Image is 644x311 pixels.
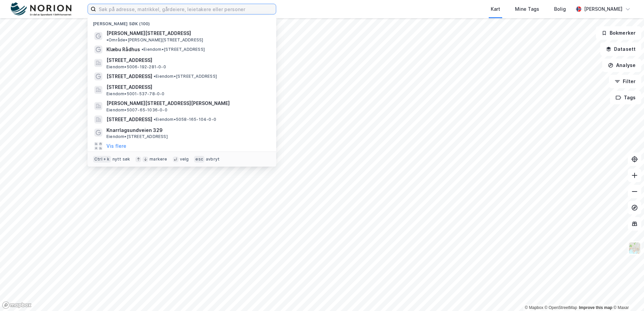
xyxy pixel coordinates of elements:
[206,157,220,162] div: avbryt
[579,305,612,310] a: Improve this map
[112,157,130,162] div: nytt søk
[106,99,268,107] span: [PERSON_NAME][STREET_ADDRESS][PERSON_NAME]
[596,26,641,40] button: Bokmerker
[141,47,143,52] span: •
[11,2,71,16] img: norion-logo.80e7a08dc31c2e691866.png
[491,5,500,13] div: Kart
[106,91,165,97] span: Eiendom • 5001-537-78-0-0
[106,37,108,42] span: •
[106,37,203,43] span: Område • [PERSON_NAME][STREET_ADDRESS]
[106,115,152,124] span: [STREET_ADDRESS]
[106,64,166,70] span: Eiendom • 5006-192-281-0-0
[609,75,641,88] button: Filter
[154,117,156,122] span: •
[515,5,539,13] div: Mine Tags
[154,117,216,122] span: Eiendom • 5058-165-104-0-0
[88,16,276,28] div: [PERSON_NAME] søk (100)
[2,301,32,309] a: Mapbox homepage
[96,4,276,14] input: Søk på adresse, matrikkel, gårdeiere, leietakere eller personer
[106,142,126,150] button: Vis flere
[628,242,641,254] img: Z
[584,5,622,13] div: [PERSON_NAME]
[106,56,268,64] span: [STREET_ADDRESS]
[554,5,566,13] div: Bolig
[154,74,217,79] span: Eiendom • [STREET_ADDRESS]
[525,305,543,310] a: Mapbox
[93,156,111,163] div: Ctrl + k
[141,47,205,52] span: Eiendom • [STREET_ADDRESS]
[602,59,641,72] button: Analyse
[600,42,641,56] button: Datasett
[106,83,268,91] span: [STREET_ADDRESS]
[610,279,644,311] iframe: Chat Widget
[610,279,644,311] div: Kontrollprogram for chat
[106,45,140,54] span: Klæbu Rådhus
[106,126,268,134] span: Knarrlagsundveien 329
[545,305,577,310] a: OpenStreetMap
[154,74,156,79] span: •
[106,107,167,113] span: Eiendom • 5007-65-1036-0-0
[610,91,641,104] button: Tags
[150,157,167,162] div: markere
[106,72,152,80] span: [STREET_ADDRESS]
[106,134,168,139] span: Eiendom • [STREET_ADDRESS]
[180,157,189,162] div: velg
[106,29,191,37] span: [PERSON_NAME][STREET_ADDRESS]
[194,156,204,163] div: esc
